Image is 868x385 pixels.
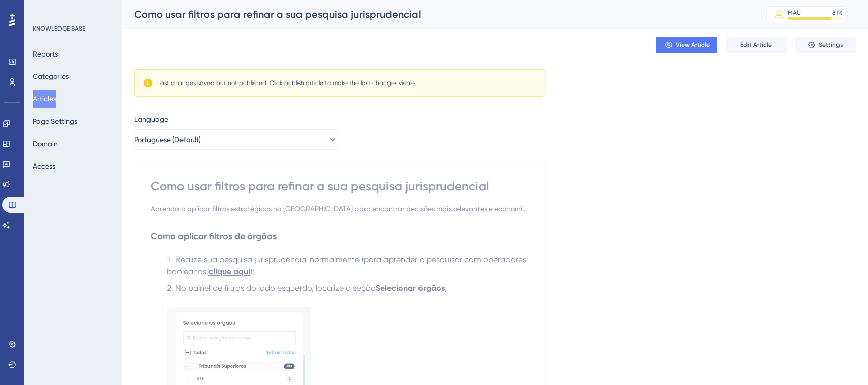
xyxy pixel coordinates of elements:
[33,24,85,33] div: KNOWLEDGE BASE
[788,9,801,17] div: MAU
[157,79,416,87] div: Last changes saved but not published. Click publish article to make the last changes visible.
[832,9,843,17] div: 81 %
[33,67,69,86] button: Categories
[134,129,338,150] button: Portuguese (Default)
[175,283,376,293] span: No painel de filtros do lado esquerdo, localize a seção
[376,283,445,293] strong: Selecionar órgãos
[151,231,277,242] strong: Como aplicar filtros de órgãos
[33,112,77,130] button: Page Settings
[33,90,56,108] button: Articles
[819,41,843,49] span: Settings
[795,37,856,53] button: Settings
[33,157,55,175] button: Access
[33,134,58,153] button: Domain
[740,41,772,49] span: Edit Article
[208,267,250,277] strong: clique aqui
[676,41,710,49] span: View Article
[726,37,787,53] button: Edit Article
[151,203,529,215] div: Aprenda a aplicar filtros estratégicos na [GEOGRAPHIC_DATA] para encontrar decisões mais relevant...
[151,178,529,195] div: Como usar filtros para refinar a sua pesquisa jurisprudencial
[134,133,201,146] span: Portuguese (Default)
[656,37,717,53] button: View Article
[445,283,447,293] span: ;
[250,267,254,277] span: );
[134,7,741,21] div: Como usar filtros para refinar a sua pesquisa jurisprudencial
[134,113,168,125] span: Language
[33,45,58,63] button: Reports
[167,255,528,277] span: Realize sua pesquisa jurisprudencial normalmente (para aprender a pesquisar com operadores boolea...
